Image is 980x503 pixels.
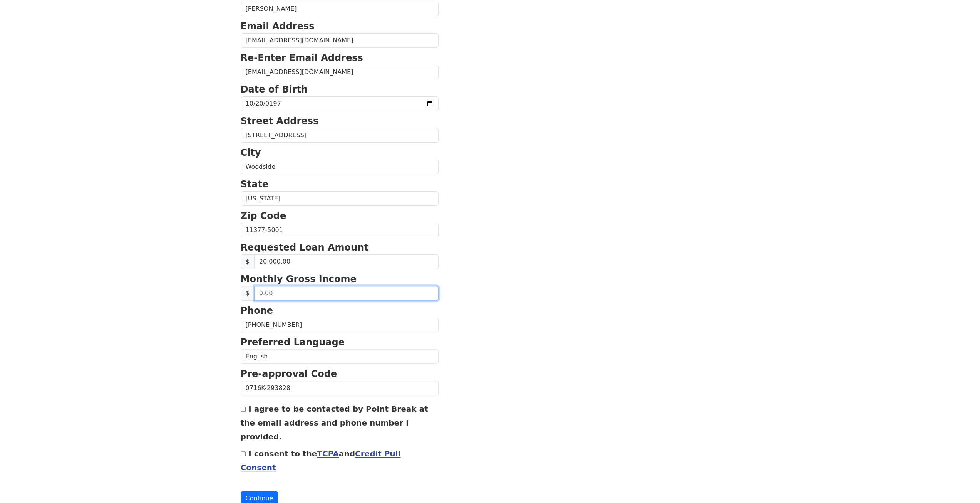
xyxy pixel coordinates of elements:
input: 0.00 [254,254,439,269]
strong: Preferred Language [241,337,345,348]
label: I consent to the and [241,449,401,472]
a: TCPA [317,449,339,458]
label: I agree to be contacted by Point Break at the email address and phone number I provided. [241,404,428,441]
strong: Date of Birth [241,84,308,95]
strong: Requested Loan Amount [241,242,369,253]
strong: City [241,147,261,158]
span: $ [241,286,255,301]
input: Zip Code [241,223,439,237]
strong: Re-Enter Email Address [241,52,363,63]
input: Phone [241,318,439,332]
strong: Pre-approval Code [241,368,337,379]
strong: Email Address [241,21,315,32]
strong: Zip Code [241,210,286,221]
input: 0.00 [254,286,439,301]
p: Monthly Gross Income [241,272,439,286]
strong: Phone [241,305,273,316]
strong: State [241,179,269,190]
input: Street Address [241,128,439,143]
span: $ [241,254,255,269]
input: Re-Enter Email Address [241,65,439,79]
input: Last Name [241,2,439,16]
input: City [241,160,439,174]
strong: Street Address [241,116,319,126]
input: Pre-approval Code [241,381,439,395]
input: Email Address [241,33,439,48]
